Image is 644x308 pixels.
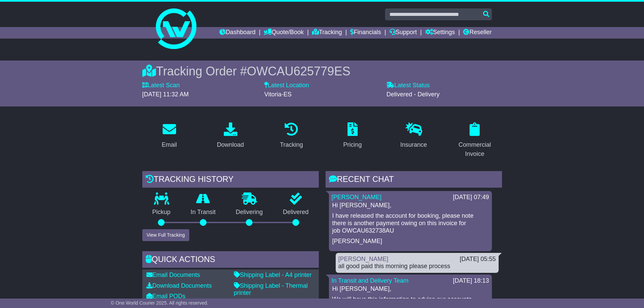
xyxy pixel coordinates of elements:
a: Email PODs [146,293,186,300]
p: Delivered [273,209,319,216]
a: Download Documents [146,282,212,289]
a: Support [389,27,417,39]
p: Hi [PERSON_NAME], [332,285,488,293]
a: Tracking [312,27,342,39]
div: all good paid this morning please process [338,263,496,270]
a: Commercial Invoice [448,120,502,161]
div: Tracking [280,140,303,149]
a: Quote/Book [264,27,304,39]
a: [PERSON_NAME] [338,256,388,262]
label: Latest Status [386,82,430,89]
div: [DATE] 18:13 [453,277,489,285]
a: Pricing [339,120,366,152]
a: Financials [350,27,381,39]
p: I have released the account for booking, please note there is another payment owing on this invoi... [332,212,488,234]
div: Insurance [400,140,427,149]
button: View Full Tracking [142,229,189,241]
a: [PERSON_NAME] [332,194,382,200]
span: [DATE] 11:32 AM [142,91,189,98]
a: Settings [425,27,455,39]
div: [DATE] 07:49 [453,194,489,201]
p: In Transit [181,209,226,216]
div: RECENT CHAT [326,171,502,189]
div: Pricing [343,140,362,149]
a: Shipping Label - Thermal printer [234,282,308,297]
p: [PERSON_NAME] [332,238,488,245]
a: Email [157,120,181,152]
p: Hi [PERSON_NAME], [332,202,488,209]
a: In Transit and Delivery Team [332,277,409,284]
div: Tracking history [142,171,319,189]
div: Commercial Invoice [452,140,498,159]
label: Latest Scan [142,82,180,89]
a: Download [212,120,248,152]
p: Pickup [142,209,181,216]
div: Email [162,140,177,149]
div: [DATE] 05:55 [460,256,496,263]
label: Latest Location [264,82,309,89]
div: Download [217,140,244,149]
a: Dashboard [219,27,256,39]
a: Reseller [463,27,492,39]
span: Delivered - Delivery [386,91,439,98]
a: Insurance [396,120,431,152]
span: © One World Courier 2025. All rights reserved. [111,300,209,306]
a: Shipping Label - A4 printer [234,271,312,278]
a: Email Documents [146,271,200,278]
span: OWCAU625779ES [247,64,350,78]
p: Delivering [226,209,273,216]
div: Tracking Order # [142,64,502,78]
span: Vitoria-ES [264,91,292,98]
a: Tracking [276,120,307,152]
div: Quick Actions [142,251,319,269]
